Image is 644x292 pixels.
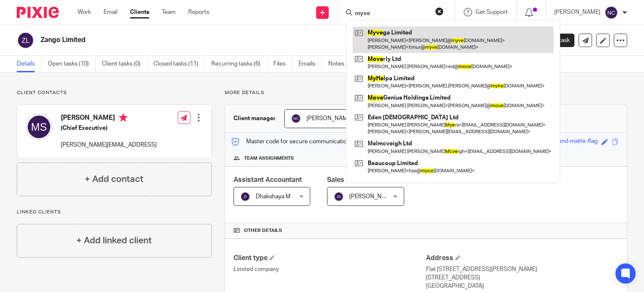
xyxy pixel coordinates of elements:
span: [PERSON_NAME] [349,194,395,200]
img: svg%3E [605,6,618,19]
h4: + Add linked client [76,234,152,247]
img: svg%3E [17,32,34,49]
p: [PERSON_NAME][EMAIL_ADDRESS] [61,141,157,149]
a: Work [78,8,91,16]
h3: Client manager [234,114,276,123]
span: Other details [244,227,282,234]
p: Flat [STREET_ADDRESS][PERSON_NAME] [426,265,618,274]
p: Master code for secure communications and files [231,137,376,146]
a: Files [273,56,292,72]
p: [GEOGRAPHIC_DATA] [426,282,618,290]
img: svg%3E [240,192,250,202]
p: Client contacts [17,89,212,96]
a: Email [104,8,117,16]
button: Clear [435,7,444,16]
p: [PERSON_NAME] [554,8,600,16]
img: svg%3E [291,113,301,124]
p: More details [225,89,627,96]
h4: Client type [234,254,426,263]
a: Reports [188,8,209,16]
h4: + Add contact [85,173,143,186]
span: Get Support [475,9,508,15]
h2: Zango Limited [41,36,419,45]
a: Details [17,56,42,72]
span: Assistant Accountant [234,176,302,183]
p: Limited company [234,265,426,274]
a: Recurring tasks (6) [211,56,267,72]
a: Emails [299,56,322,72]
img: svg%3E [334,192,344,202]
span: [PERSON_NAME] [306,116,353,121]
i: Primary [119,113,127,122]
input: Search [354,10,430,18]
img: svg%3E [26,113,52,140]
h4: Address [426,254,618,263]
span: Sales Person [327,176,369,183]
img: Pixie [17,7,59,18]
h5: (Chief Executive) [61,124,157,132]
a: Closed tasks (11) [153,56,205,72]
a: Open tasks (10) [48,56,96,72]
a: Notes (2) [328,56,359,72]
span: Dhakshaya M [256,194,291,200]
a: Clients [130,8,149,16]
span: Team assignments [244,155,294,162]
h4: [PERSON_NAME] [61,113,157,124]
a: Team [162,8,176,16]
p: Linked clients [17,209,212,216]
p: [STREET_ADDRESS] [426,274,618,282]
a: Client tasks (0) [102,56,147,72]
